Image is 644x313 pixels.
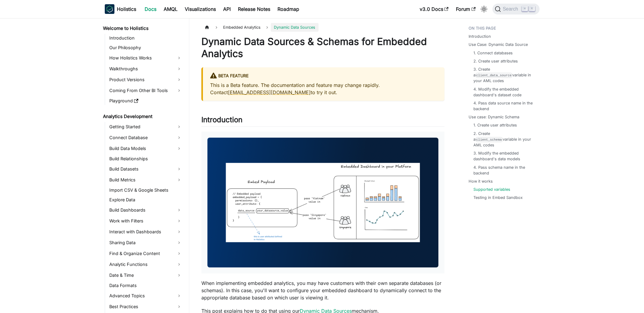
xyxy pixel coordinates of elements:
a: AMQL [160,4,181,14]
a: 4. Modify the embedded dashboard's dataset code [473,86,533,98]
a: 2. Create aclient_schemavariable in your AML codes [473,131,533,148]
a: 4. Pass schema name in the backend [473,164,533,176]
a: Data Formats [107,281,184,290]
a: Playground [107,97,184,105]
a: Home page [201,23,213,32]
span: Search [501,6,522,12]
span: Embedded Analytics [220,23,264,32]
img: Holistics [105,4,114,14]
a: Find & Organize Content [107,249,184,258]
a: Build Datasets [107,164,184,174]
a: Our Philosophy [107,43,184,52]
a: Analytic Functions [107,260,184,269]
a: Welcome to Holistics [101,24,184,33]
a: 1. Connect databases [473,50,513,56]
a: Use case: Dynamic Schema [469,114,519,120]
a: Import CSV & Google Sheets [107,186,184,194]
kbd: ⌘ [522,6,528,11]
a: Roadmap [274,4,303,14]
a: 3. Create aclient_data_sourcevariable in your AML codes [473,66,533,84]
a: 3. Modify the embedded dashboard's data models [473,150,533,162]
p: This is a Beta feature. The documentation and feature may change rapidly. Contact to try it out. [210,81,437,96]
b: Holistics [117,5,136,13]
a: Use Case: Dynamic Data Source [469,42,528,47]
a: Introduction [469,34,491,39]
code: client_data_source [476,73,513,78]
a: Getting Started [107,122,184,132]
a: Release Notes [234,4,274,14]
a: Forum [452,4,479,14]
a: Walkthroughs [107,64,184,74]
button: Switch between dark and light mode (currently light mode) [479,4,489,14]
a: v3.0 Docs [416,4,452,14]
a: Docs [141,4,160,14]
a: Introduction [107,34,184,42]
code: client_schema [476,137,503,142]
h1: Dynamic Data Sources & Schemas for Embedded Analytics [201,36,444,60]
kbd: K [529,6,535,11]
img: dynamic data source embed [207,138,438,267]
a: API [219,4,234,14]
button: Search (Command+K) [492,4,539,14]
a: Analytics Development [101,112,184,121]
a: Date & Time [107,270,184,280]
a: [EMAIL_ADDRESS][DOMAIN_NAME] [228,89,311,95]
a: HolisticsHolistics [105,4,136,14]
p: When implementing embedded analytics, you may have customers with their own separate databases (o... [201,279,444,301]
a: How Holistics Works [107,53,184,63]
a: 2. Create user attributes [473,58,518,64]
a: Best Practices [107,302,184,311]
a: Testing in Embed Sandbox [473,195,523,200]
a: Work with Filters [107,216,184,226]
a: Supported variables [473,187,510,192]
a: Build Data Models [107,144,184,153]
span: Dynamic Data Sources [271,23,318,32]
h2: Introduction [201,115,444,127]
a: Advanced Topics [107,291,184,301]
a: Visualizations [181,4,219,14]
a: Product Versions [107,75,184,85]
a: Build Relationships [107,155,184,163]
div: BETA FEATURE [210,72,437,80]
nav: Breadcrumbs [201,23,444,32]
a: How it works [469,178,493,184]
nav: Docs sidebar [99,18,189,313]
a: Sharing Data [107,238,184,248]
a: 1. Create user attributes [473,122,517,128]
a: Explore Data [107,196,184,204]
a: Coming From Other BI Tools [107,86,184,95]
a: Connect Database [107,133,184,142]
a: Build Metrics [107,175,184,185]
a: Build Dashboards [107,205,184,215]
a: Interact with Dashboards [107,227,184,237]
a: 4. Pass data source name in the backend [473,100,533,112]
